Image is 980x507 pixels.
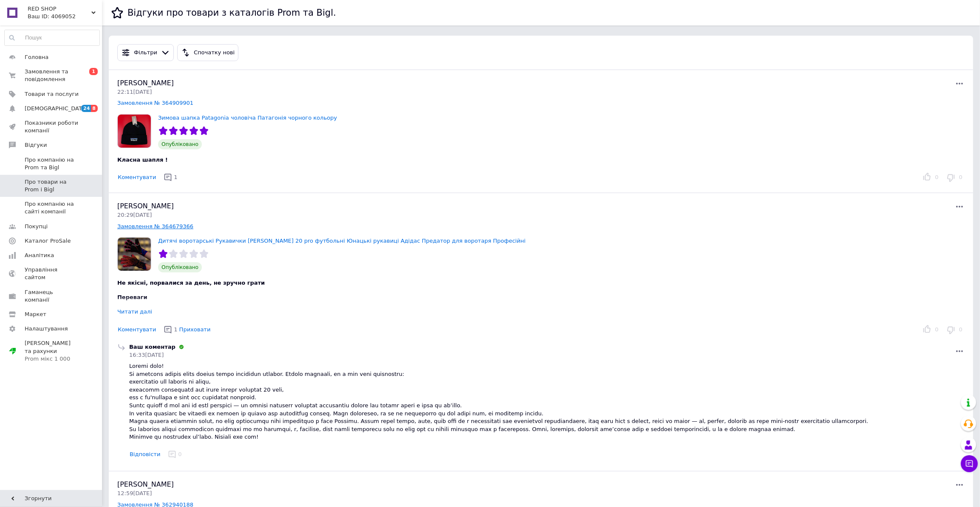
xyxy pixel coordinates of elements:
div: Читати далі [117,308,152,315]
span: 1 [89,68,98,75]
span: [PERSON_NAME] [117,79,174,87]
a: Дитячі воротарські Рукавички [PERSON_NAME] 20 pro футбольні Юнацькі рукавиці Адідас Предатор для ... [158,238,526,244]
span: 12:59[DATE] [117,490,152,496]
span: Про компанію на сайті компанії [25,200,79,216]
button: Коментувати [117,173,156,182]
img: Дитячі воротарські Рукавички Adidas predator 20 pro футбольні Юнацькі рукавиці Адідас Предатор дл... [118,238,151,271]
div: Спочатку нові [192,48,236,57]
button: Спочатку нові [177,44,238,61]
span: Показники роботи компанії [25,119,79,134]
button: Коментувати [117,325,156,334]
h1: Відгуки про товари з каталогів Prom та Bigl. [127,8,336,18]
div: Фільтри [132,48,159,57]
span: Налаштування [25,325,68,333]
button: 1Приховати [161,323,212,336]
span: Відгуки [25,141,47,149]
span: Про компанію на Prom та Bigl [25,156,79,171]
span: Не якісні, порвалися за день, не зручно грати [117,280,265,286]
span: Головна [25,53,48,61]
span: [PERSON_NAME] та рахунки [25,339,79,363]
span: Опубліковано [158,139,202,149]
span: RED SHOP [28,5,91,13]
span: Переваги [117,294,147,300]
div: Ваш ID: 4069052 [28,13,102,20]
a: Замовлення № 364909901 [117,100,193,106]
button: Відповісти [129,450,161,459]
input: Пошук [5,30,99,45]
span: 24 [81,105,91,112]
span: 1 [174,326,177,333]
span: 16:33[DATE] [129,352,164,358]
span: Про товари на Prom і Bigl [25,178,79,193]
div: Prom мікс 1 000 [25,355,79,363]
span: Маркет [25,311,46,318]
span: Ваш коментар [129,344,176,350]
span: [PERSON_NAME] [117,480,174,488]
button: Фільтри [117,44,174,61]
span: Замовлення та повідомлення [25,68,79,83]
span: [PERSON_NAME] [117,202,174,210]
a: Зимова шапка Patagonia чоловіча Патагонія чорного кольору [158,115,337,121]
span: Опубліковано [158,262,202,272]
span: [DEMOGRAPHIC_DATA] [25,105,88,112]
span: Каталог ProSale [25,237,71,245]
button: Чат з покупцем [961,455,978,472]
a: Замовлення № 364679366 [117,223,193,230]
span: Loremi dolo! Si ametcons adipis elits doeius tempo incididun utlabor. Etdolo magnaali, en a min v... [129,363,868,440]
div: Нічого [117,305,678,313]
span: Аналітика [25,252,54,259]
span: Гаманець компанії [25,289,79,304]
span: 1 [174,174,177,180]
span: Класна шапля ! [117,157,168,163]
span: Приховати [179,326,211,333]
span: Покупці [25,223,48,230]
img: Зимова шапка Patagonia чоловіча Патагонія чорного кольору [118,115,151,148]
button: 1 [161,171,181,184]
span: Управління сайтом [25,266,79,281]
span: Товари та послуги [25,90,79,98]
span: 8 [91,105,98,112]
span: 20:29[DATE] [117,212,152,218]
span: 22:11[DATE] [117,89,152,95]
